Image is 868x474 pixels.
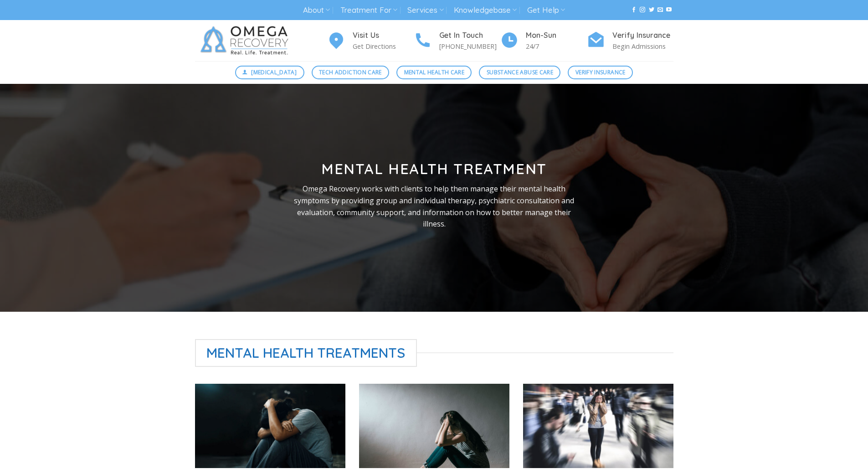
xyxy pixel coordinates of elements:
[407,2,443,19] a: Services
[568,66,633,79] a: Verify Insurance
[327,30,414,52] a: Visit Us Get Directions
[612,41,673,52] p: Begin Admissions
[414,30,500,52] a: Get In Touch [PHONE_NUMBER]
[526,30,587,41] h4: Mon-Sun
[195,384,345,468] img: treatment for PTSD
[404,68,464,77] span: Mental Health Care
[631,7,637,13] a: Follow on Facebook
[479,66,560,79] a: Substance Abuse Care
[353,30,414,41] h4: Visit Us
[303,2,330,19] a: About
[527,2,565,19] a: Get Help
[487,68,553,77] span: Substance Abuse Care
[657,7,663,13] a: Send us an email
[439,41,500,52] p: [PHONE_NUMBER]
[396,66,472,79] a: Mental Health Care
[666,7,672,13] a: Follow on YouTube
[195,20,298,61] img: Omega Recovery
[321,160,547,178] strong: Mental Health Treatment
[340,2,397,19] a: Treatment For
[612,30,673,41] h4: Verify Insurance
[251,68,297,77] span: [MEDICAL_DATA]
[587,30,673,52] a: Verify Insurance Begin Admissions
[312,66,390,79] a: Tech Addiction Care
[649,7,654,13] a: Follow on Twitter
[640,7,645,13] a: Follow on Instagram
[353,41,414,52] p: Get Directions
[319,68,382,77] span: Tech Addiction Care
[526,41,587,52] p: 24/7
[235,66,304,79] a: [MEDICAL_DATA]
[439,30,500,41] h4: Get In Touch
[287,183,582,230] p: Omega Recovery works with clients to help them manage their mental health symptoms by providing g...
[195,339,417,367] span: Mental Health Treatments
[575,68,626,77] span: Verify Insurance
[454,2,517,19] a: Knowledgebase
